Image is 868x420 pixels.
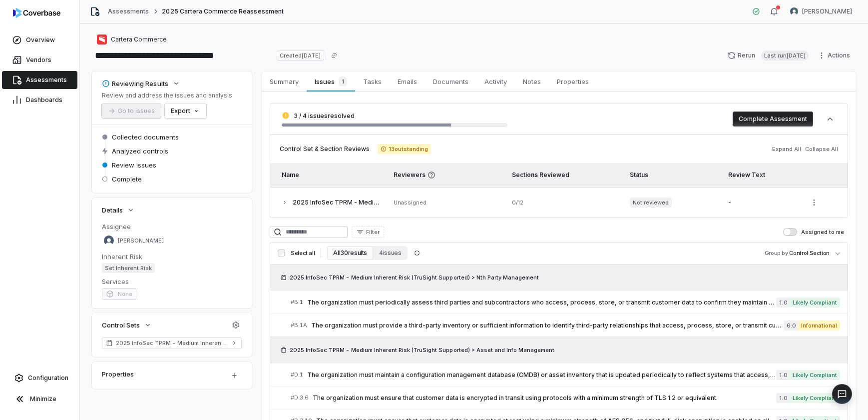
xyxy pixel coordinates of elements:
span: Status [630,171,648,178]
span: Emails [394,75,421,88]
label: Assigned to me [783,228,844,236]
span: 1.0 [776,370,789,380]
span: Control Sets [102,320,140,329]
button: Copy link [325,46,343,64]
span: Name [282,171,299,178]
button: 4 issues [373,246,407,260]
button: RerunLast run[DATE] [722,48,815,63]
span: Dashboards [26,96,62,104]
a: #D.3.6The organization must ensure that customer data is encrypted in transit using protocols wit... [291,386,840,409]
span: Control Set & Section Reviews [280,145,370,153]
span: Analyzed controls [112,146,168,155]
span: Cartera Commerce [111,35,167,43]
span: Vendors [26,56,51,64]
span: Overview [26,36,55,44]
span: Details [102,205,123,214]
span: 2025 Cartera Commerce Reassessment [162,7,283,15]
a: Assessments [108,7,149,15]
span: # D.1 [291,371,303,378]
a: #B.1The organization must periodically assess third parties and subcontractors who access, proces... [291,291,840,313]
a: Overview [2,31,77,49]
button: All 30 results [327,246,373,260]
dt: Services [102,277,242,286]
span: 2025 InfoSec TPRM - Medium Inherent Risk (TruSight Supported) [293,198,486,206]
span: 1.0 [776,297,789,307]
span: The organization must provide a third-party inventory or sufficient information to identify third... [311,321,784,329]
button: Reviewing Results [99,74,183,92]
a: 2025 InfoSec TPRM - Medium Inherent Risk (TruSight Supported) [102,337,242,349]
span: Activity [480,75,511,88]
img: Bridget Seagraves avatar [104,235,114,245]
span: Properties [553,75,593,88]
span: Filter [366,228,380,236]
span: Created [DATE] [277,50,324,60]
span: Likely Compliant [790,393,840,403]
span: Reviewers [394,171,499,179]
button: Control Sets [99,316,155,334]
img: Curtis Nohl avatar [790,7,798,15]
span: Summary [266,75,303,88]
span: Tasks [359,75,386,88]
span: Likely Compliant [790,297,840,307]
span: [PERSON_NAME] [802,7,852,15]
button: Complete Assessment [733,111,813,126]
button: https://cartera.com/Cartera Commerce [94,30,170,48]
span: 2025 InfoSec TPRM - Medium Inherent Risk (TruSight Supported) > Nth Party Management [290,273,539,281]
a: Configuration [4,369,75,387]
button: Expand All [769,140,804,158]
span: 2025 InfoSec TPRM - Medium Inherent Risk (TruSight Supported) > Asset and Info Management [290,346,554,354]
span: Assessments [26,76,67,84]
span: 0 / 12 [512,199,523,206]
span: 3 / 4 issues resolved [294,112,355,119]
span: # B.1 [291,298,303,306]
span: Notes [519,75,545,88]
span: Informational [798,320,840,330]
p: Review and address the issues and analysis [102,91,232,99]
span: The organization must ensure that customer data is encrypted in transit using protocols with a mi... [313,394,776,402]
span: Collected documents [112,132,179,141]
span: Documents [429,75,472,88]
dt: Assignee [102,222,242,231]
span: Issues [311,74,351,88]
a: #D.1The organization must maintain a configuration management database (CMDB) or asset inventory ... [291,363,840,386]
span: Minimize [30,395,56,403]
span: Group by [765,249,788,256]
span: Not reviewed [630,197,672,207]
span: Set Inherent Risk [102,263,155,273]
button: Filter [352,226,384,238]
span: 1 [339,76,347,86]
span: [PERSON_NAME] [118,237,164,244]
span: The organization must maintain a configuration management database (CMDB) or asset inventory that... [307,371,776,379]
span: Review Text [728,171,765,178]
div: - [728,198,795,206]
span: 2025 InfoSec TPRM - Medium Inherent Risk (TruSight Supported) [116,339,228,347]
a: Dashboards [2,91,77,109]
span: Review issues [112,160,156,169]
button: Minimize [4,389,75,409]
span: The organization must periodically assess third parties and subcontractors who access, process, s... [307,298,776,306]
button: Collapse All [802,140,841,158]
span: Configuration [28,374,68,382]
dt: Inherent Risk [102,252,242,261]
span: Select all [291,249,315,257]
span: Complete [112,174,142,183]
div: Reviewing Results [102,79,168,88]
span: 1.0 [776,393,789,403]
a: #B.1AThe organization must provide a third-party inventory or sufficient information to identify ... [291,314,840,336]
button: Assigned to me [783,228,797,236]
a: Vendors [2,51,77,69]
span: Last run [DATE] [761,50,809,60]
button: Actions [815,48,856,63]
input: Select all [278,249,285,256]
span: 13 outstanding [378,144,431,154]
span: Sections Reviewed [512,171,569,178]
span: # B.1A [291,321,307,329]
button: Curtis Nohl avatar[PERSON_NAME] [784,4,858,19]
span: 6.0 [784,320,798,330]
a: Assessments [2,71,77,89]
button: Export [165,103,206,118]
span: Likely Compliant [790,370,840,380]
button: Details [99,201,138,219]
span: # D.3.6 [291,394,309,401]
span: Unassigned [394,199,427,206]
